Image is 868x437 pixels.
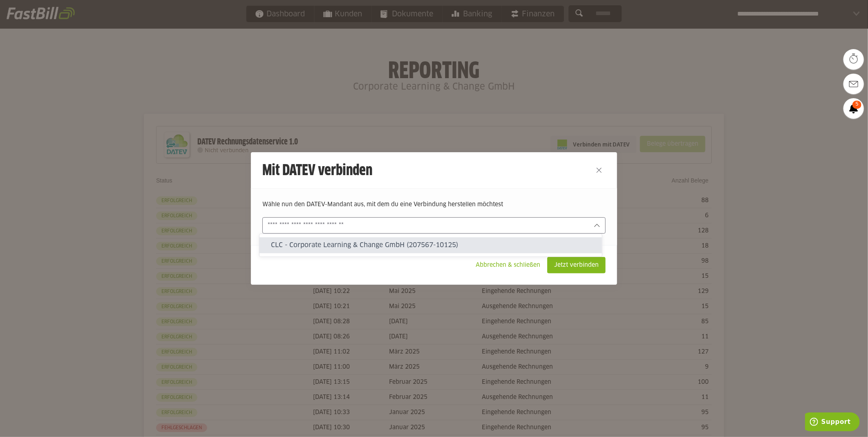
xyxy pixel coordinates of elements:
sl-button: Abbrechen & schließen [469,257,547,273]
span: 5 [852,101,861,109]
sl-option: CLC - Corporate Learning & Change GmbH (207567-10125) [260,237,602,253]
a: 5 [843,98,864,119]
iframe: Öffnet ein Widget, in dem Sie weitere Informationen finden [805,412,860,433]
sl-button: Jetzt verbinden [547,257,606,273]
p: Wähle nun den DATEV-Mandant aus, mit dem du eine Verbindung herstellen möchtest [262,200,606,209]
